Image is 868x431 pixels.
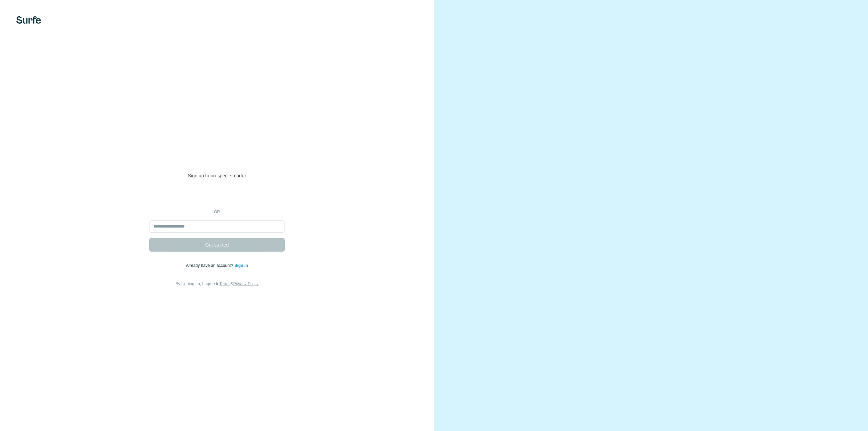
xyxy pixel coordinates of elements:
[149,172,285,179] p: Sign up to prospect smarter
[219,281,231,286] a: Terms
[16,16,41,24] img: Surfe's logo
[146,189,288,204] iframe: Knap til Log ind med Google
[206,209,228,215] p: or
[186,263,235,268] span: Already have an account?
[176,281,259,286] span: By signing up, I agree to &
[233,281,259,286] a: Privacy Policy
[234,263,248,268] a: Sign in
[149,144,285,171] h1: Welcome to [GEOGRAPHIC_DATA]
